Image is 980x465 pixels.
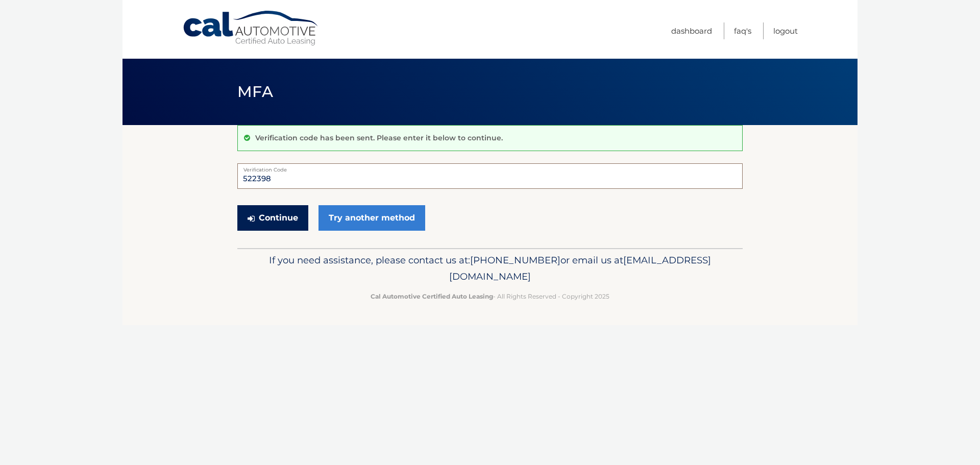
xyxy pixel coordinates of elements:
[237,205,308,231] button: Continue
[237,163,743,172] label: Verification Code
[773,22,798,39] a: Logout
[255,133,503,142] p: Verification code has been sent. Please enter it below to continue.
[318,205,425,231] a: Try another method
[244,252,736,285] p: If you need assistance, please contact us at: or email us at
[449,254,711,282] span: [EMAIL_ADDRESS][DOMAIN_NAME]
[237,163,743,189] input: Verification Code
[470,254,560,266] span: [PHONE_NUMBER]
[671,22,712,39] a: Dashboard
[734,22,751,39] a: FAQ's
[237,82,273,101] span: MFA
[244,291,736,302] p: - All Rights Reserved - Copyright 2025
[371,292,493,300] strong: Cal Automotive Certified Auto Leasing
[182,10,320,46] a: Cal Automotive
